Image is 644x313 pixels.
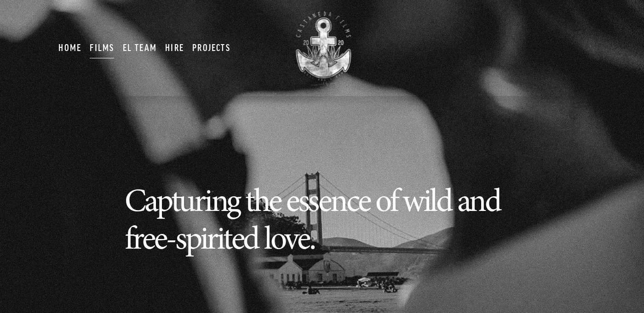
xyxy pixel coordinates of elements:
[125,182,520,257] h2: Capturing the essence of wild and free-spirited love.
[123,37,157,59] a: EL TEAM
[192,37,230,59] a: Projects
[58,37,81,59] a: Home
[165,37,184,59] a: Hire
[90,37,114,59] a: Films
[281,6,364,90] img: CASTANEDA FILMS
